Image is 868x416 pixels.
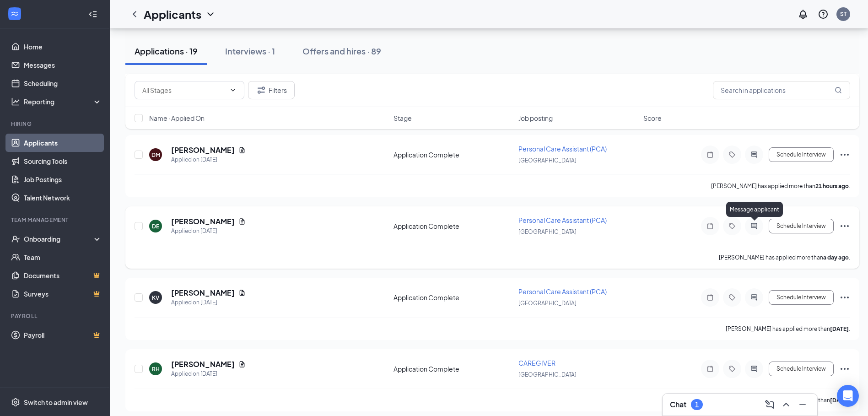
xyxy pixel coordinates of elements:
[518,145,607,153] span: Personal Care Assistant (PCA)
[302,45,381,57] div: Offers and hires · 89
[695,401,699,409] div: 1
[24,326,102,344] a: PayrollCrown
[129,9,140,20] svg: ChevronLeft
[769,362,834,376] button: Schedule Interview
[24,152,102,170] a: Sourcing Tools
[779,397,793,412] button: ChevronUp
[749,222,760,230] svg: ActiveChat
[830,325,849,332] b: [DATE]
[229,86,237,94] svg: ChevronDown
[839,363,850,374] svg: Ellipses
[394,150,513,159] div: Application Complete
[727,365,738,373] svg: Tag
[518,113,553,123] span: Job posting
[764,399,775,410] svg: ComposeMessage
[171,155,246,164] div: Applied on [DATE]
[769,147,834,162] button: Schedule Interview
[830,397,849,404] b: [DATE]
[171,298,246,307] div: Applied on [DATE]
[726,202,783,217] div: Message applicant
[256,85,267,96] svg: Filter
[769,290,834,305] button: Schedule Interview
[705,365,716,373] svg: Note
[24,189,102,207] a: Talent Network
[705,151,716,158] svg: Note
[762,397,777,412] button: ComposeMessage
[518,300,577,307] span: [GEOGRAPHIC_DATA]
[749,365,760,373] svg: ActiveChat
[135,45,198,57] div: Applications · 19
[11,234,20,243] svg: UserCheck
[238,289,246,297] svg: Document
[394,293,513,302] div: Application Complete
[769,219,834,233] button: Schedule Interview
[238,361,246,368] svg: Document
[815,183,849,189] b: 21 hours ago
[24,170,102,189] a: Job Postings
[152,222,159,230] div: DE
[11,97,20,106] svg: Analysis
[670,400,686,410] h3: Chat
[518,157,577,164] span: [GEOGRAPHIC_DATA]
[818,9,829,20] svg: QuestionInfo
[705,294,716,301] svg: Note
[24,134,102,152] a: Applicants
[24,398,88,407] div: Switch to admin view
[797,399,808,410] svg: Minimize
[24,97,102,106] div: Reporting
[11,216,100,224] div: Team Management
[238,218,246,225] svg: Document
[10,9,19,18] svg: WorkstreamLogo
[518,287,607,296] span: Personal Care Assistant (PCA)
[839,149,850,160] svg: Ellipses
[837,385,859,407] div: Open Intercom Messenger
[705,222,716,230] svg: Note
[171,359,235,369] h5: [PERSON_NAME]
[518,228,577,235] span: [GEOGRAPHIC_DATA]
[643,113,662,123] span: Score
[823,254,849,261] b: a day ago
[24,56,102,74] a: Messages
[835,86,842,94] svg: MagnifyingGlass
[749,151,760,158] svg: ActiveChat
[719,254,850,261] p: [PERSON_NAME] has applied more than .
[24,266,102,285] a: DocumentsCrown
[152,365,160,373] div: RH
[171,369,246,378] div: Applied on [DATE]
[248,81,295,99] button: Filter Filters
[144,6,201,22] h1: Applicants
[24,74,102,92] a: Scheduling
[88,10,97,19] svg: Collapse
[151,151,160,159] div: DM
[726,325,850,333] p: [PERSON_NAME] has applied more than .
[171,288,235,298] h5: [PERSON_NAME]
[713,81,850,99] input: Search in applications
[394,364,513,373] div: Application Complete
[727,151,738,158] svg: Tag
[394,113,412,123] span: Stage
[11,120,100,128] div: Hiring
[518,371,577,378] span: [GEOGRAPHIC_DATA]
[238,146,246,154] svg: Document
[24,234,94,243] div: Onboarding
[798,9,809,20] svg: Notifications
[205,9,216,20] svg: ChevronDown
[24,285,102,303] a: SurveysCrown
[171,216,235,227] h5: [PERSON_NAME]
[171,145,235,155] h5: [PERSON_NAME]
[518,359,555,367] span: CAREGIVER
[24,38,102,56] a: Home
[24,248,102,266] a: Team
[171,227,246,236] div: Applied on [DATE]
[727,222,738,230] svg: Tag
[749,294,760,301] svg: ActiveChat
[839,221,850,232] svg: Ellipses
[518,216,607,224] span: Personal Care Assistant (PCA)
[11,312,100,320] div: Payroll
[781,399,792,410] svg: ChevronUp
[795,397,810,412] button: Minimize
[149,113,205,123] span: Name · Applied On
[394,222,513,231] div: Application Complete
[225,45,275,57] div: Interviews · 1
